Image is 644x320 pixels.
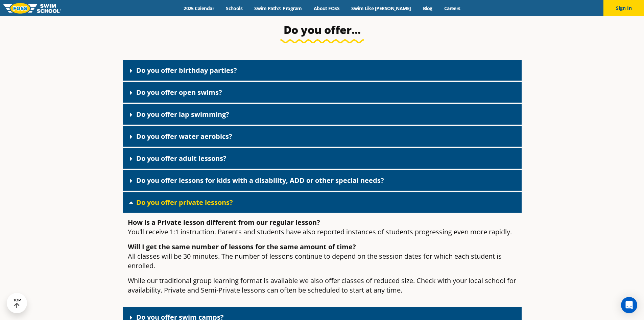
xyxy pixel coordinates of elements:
[136,110,229,119] a: Do you offer lap swimming?
[136,198,233,207] a: Do you offer private lessons?
[621,297,637,313] div: Open Intercom Messenger
[128,242,356,251] span: Will I get the same number of lessons for the same amount of time?
[136,88,222,97] a: Do you offer open swims?
[308,5,345,12] a: About FOSS
[136,66,237,75] a: Do you offer birthday parties?
[123,60,522,81] div: Do you offer birthday parties?
[128,218,320,227] b: How is a Private lesson different from our regular lesson?
[3,3,61,14] img: FOSS Swim School Logo
[417,5,438,12] a: Blog
[123,126,522,147] div: Do you offer water aerobics?
[178,5,220,12] a: 2025 Calendar
[123,104,522,125] div: Do you offer lap swimming?
[123,213,522,305] div: Do you offer private lessons?
[123,148,522,169] div: Do you offer adult lessons?
[123,82,522,103] div: Do you offer open swims?
[136,154,226,163] a: Do you offer adult lessons?
[248,5,308,12] a: Swim Path® Program
[136,132,232,141] a: Do you offer water aerobics?
[13,298,21,308] div: TOP
[128,276,517,295] p: While our traditional group learning format is available we also offer classes of reduced size. C...
[136,176,384,185] a: Do you offer lessons for kids with a disability, ADD or other special needs?
[438,5,466,12] a: Careers
[345,5,417,12] a: Swim Like [PERSON_NAME]
[128,242,517,271] p: All classes will be 30 minutes. The number of lessons continue to depend on the session dates for...
[163,23,482,37] h3: Do you offer...
[220,5,248,12] a: Schools
[128,218,517,237] p: You’ll receive 1:1 instruction. Parents and students have also reported instances of students pro...
[123,192,522,213] div: Do you offer private lessons?
[123,170,522,191] div: Do you offer lessons for kids with a disability, ADD or other special needs?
